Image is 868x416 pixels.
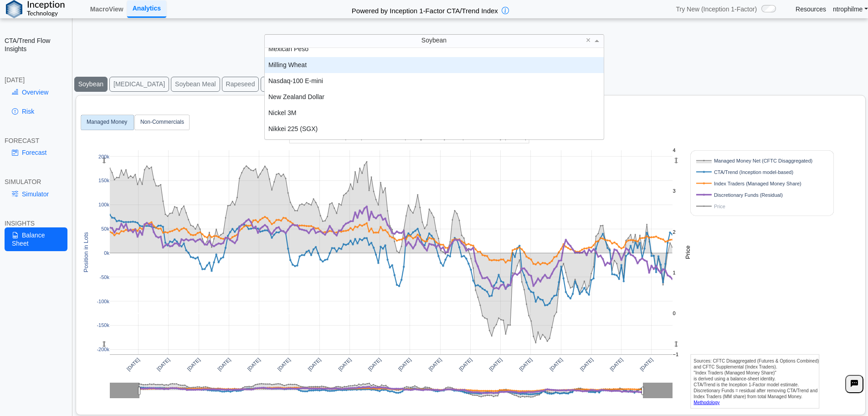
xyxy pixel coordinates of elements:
[694,382,799,387] tspan: CTA/Trend is the Inception 1-Factor model estimate.
[74,77,108,92] button: Soybean
[261,77,289,92] button: Canola
[87,1,127,17] a: MacroView
[5,219,67,227] div: INSIGHTS
[348,3,502,16] h2: Powered by Inception 1-Factor CTA/Trend Index
[676,5,757,13] span: Try New (Inception 1-Factor)
[694,376,776,381] tspan: is derived using a balance-sheet identity.
[265,137,604,153] div: Norwegian Krone
[796,5,826,13] a: Resources
[5,137,67,145] div: FORECAST
[5,37,67,53] h2: CTA/Trend Flow Insights
[5,145,67,160] a: Forecast
[5,186,67,202] a: Simulator
[109,77,169,92] button: [MEDICAL_DATA]
[694,358,819,363] tspan: Sources: CFTC Disaggregated (Futures & Options Combined)
[5,76,67,84] div: [DATE]
[87,119,127,125] text: Managed Money
[265,121,604,137] div: Nikkei 225 (SGX)
[222,77,259,92] button: Rapeseed
[5,227,67,251] a: Balance Sheet
[171,77,220,92] button: Soybean Meal
[265,48,604,139] div: grid
[265,41,604,57] div: Mexican Peso
[127,0,166,17] a: Analytics
[265,105,604,121] div: Nickel 3M
[265,57,604,73] div: Milling Wheat
[694,400,720,405] a: Methodology
[5,178,67,186] div: SIMULATOR
[694,394,803,399] tspan: Index Traders (MM share) from total Managed Money.
[421,37,447,44] span: Soybean
[694,388,818,393] tspan: Discretionary Funds = residual after removing CTA/Trend and
[265,73,604,89] div: Nasdaq-100 E-mini
[694,370,777,375] tspan: "Index Traders (Managed Money Share)"
[586,36,591,44] span: ×
[694,364,777,369] tspan: and CFTC Supplemental (Index Traders).
[5,84,67,100] a: Overview
[833,5,868,13] a: ntrophilme
[5,104,67,119] a: Risk
[585,35,592,47] span: Clear value
[140,119,184,125] text: Non-Commercials
[265,89,604,105] div: New Zealand Dollar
